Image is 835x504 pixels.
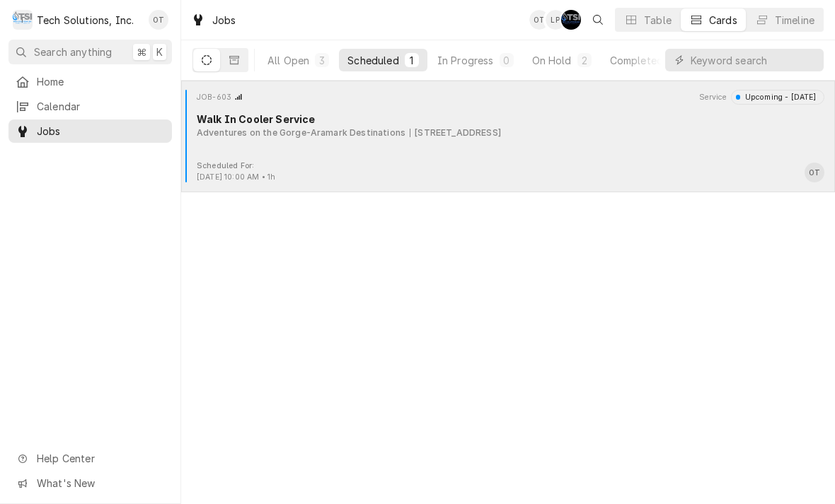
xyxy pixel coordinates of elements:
div: Object Extra Context Footer Value [197,172,275,183]
div: Card Body [187,112,829,139]
div: OT [805,163,824,182]
div: Timeline [775,13,814,28]
div: Otis Tooley's Avatar [149,10,168,30]
a: Go to What's New [8,471,172,495]
div: Card Footer Primary Content [805,163,824,182]
div: Table [644,13,672,28]
div: Austin Fox's Avatar [561,10,581,30]
a: Go to Help Center [8,447,172,470]
div: Card Header Primary Content [197,90,243,104]
div: Object ID [197,92,231,103]
div: Card Footer Extra Context [197,160,275,183]
div: 3 [318,53,326,68]
span: Home [37,74,165,89]
div: Tech Solutions, Inc.'s Avatar [13,10,33,30]
div: Object Subtext [197,127,824,139]
div: Scheduled [347,53,398,68]
a: Jobs [8,119,172,143]
div: 2 [580,53,589,68]
span: ⌘ [137,45,146,59]
div: Card Header [187,90,829,104]
div: OT [529,10,549,30]
div: In Progress [437,53,494,68]
div: On Hold [532,53,572,68]
div: Object Subtext Secondary [410,127,501,139]
div: 0 [502,53,511,68]
span: Search anything [34,45,112,59]
div: Object Status [731,90,824,104]
div: Tech Solutions, Inc. [37,13,134,28]
span: [DATE] 10:00 AM • 1h [197,172,275,182]
div: Card Footer [187,160,829,183]
span: Jobs [37,124,165,139]
a: Home [8,70,172,93]
span: Help Center [37,451,163,466]
span: Calendar [37,99,165,114]
div: Object Title [197,112,824,127]
a: Calendar [8,95,172,118]
div: Object Subtext Primary [197,127,405,139]
div: Object Extra Context Footer Label [197,160,275,172]
div: T [13,10,33,30]
div: Otis Tooley's Avatar [805,163,824,182]
div: Job Card: JOB-603 [181,81,835,192]
div: Cards [709,13,737,28]
button: Open search [587,8,609,31]
div: Upcoming - [DATE] [740,92,816,103]
div: Otis Tooley's Avatar [529,10,549,30]
span: K [156,45,163,59]
div: All Open [267,53,309,68]
div: 1 [408,53,416,68]
div: Object Extra Context Header [699,92,727,103]
input: Keyword search [691,49,817,71]
div: OT [149,10,168,30]
div: Card Header Secondary Content [699,90,825,104]
div: LP [546,10,565,30]
button: Search anything⌘K [8,40,172,64]
span: What's New [37,476,163,491]
div: Completed [610,53,663,68]
div: AF [561,10,581,30]
div: Lisa Paschal's Avatar [546,10,565,30]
